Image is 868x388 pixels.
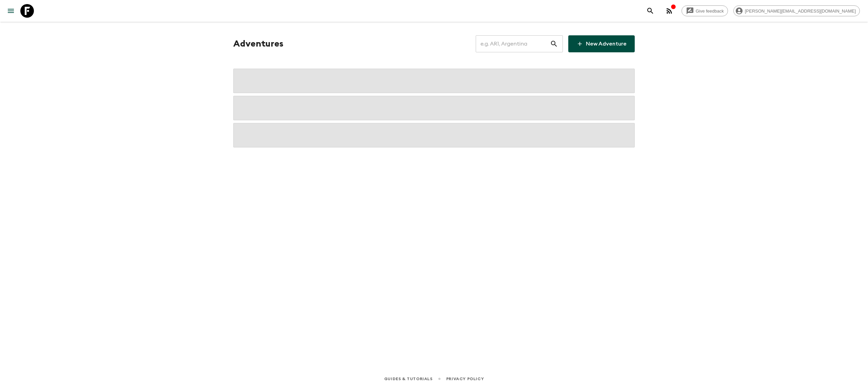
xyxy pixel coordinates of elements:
[476,34,550,53] input: e.g. AR1, Argentina
[733,5,860,16] div: [PERSON_NAME][EMAIL_ADDRESS][DOMAIN_NAME]
[446,375,484,383] a: Privacy Policy
[4,4,18,18] button: menu
[682,5,728,16] a: Give feedback
[644,4,657,18] button: search adventures
[692,8,728,14] span: Give feedback
[233,37,283,51] h1: Adventures
[384,375,433,383] a: Guides & Tutorials
[568,35,635,52] a: New Adventure
[741,8,860,14] span: [PERSON_NAME][EMAIL_ADDRESS][DOMAIN_NAME]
